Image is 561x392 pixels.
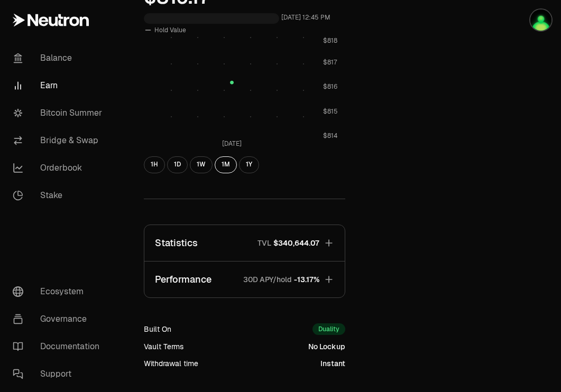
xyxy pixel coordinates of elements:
a: Ecosystem [4,278,114,305]
p: TVL [257,238,271,248]
a: Bitcoin Summer [4,99,114,127]
button: 1W [190,156,213,173]
tspan: $815 [323,107,338,116]
div: Duality [312,323,345,335]
p: Statistics [155,236,198,250]
div: [DATE] 12:45 PM [281,12,330,24]
p: 30D APY/hold [243,274,292,285]
span: -13.17% [294,274,319,285]
tspan: [DATE] [222,139,242,148]
img: Atom Staking [530,10,551,31]
p: Performance [155,272,211,287]
a: Balance [4,44,114,72]
button: 1H [144,156,165,173]
tspan: $816 [323,83,337,91]
span: $340,644.07 [273,238,319,248]
a: Earn [4,72,114,99]
button: 1D [167,156,188,173]
span: Hold Value [154,26,186,34]
button: 1Y [239,156,259,173]
div: Built On [144,324,171,334]
button: 1M [215,156,237,173]
button: StatisticsTVL$340,644.07 [144,225,345,261]
tspan: $818 [323,36,337,45]
tspan: $817 [323,58,337,67]
div: Instant [320,358,345,369]
div: Withdrawal time [144,358,198,369]
a: Bridge & Swap [4,127,114,154]
tspan: $814 [323,132,337,141]
a: Documentation [4,333,114,360]
a: Governance [4,305,114,333]
div: No Lockup [308,341,345,352]
a: Stake [4,182,114,209]
button: Performance30D APY/hold-13.17% [144,262,345,297]
a: Support [4,360,114,388]
div: Vault Terms [144,341,183,352]
a: Orderbook [4,154,114,182]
